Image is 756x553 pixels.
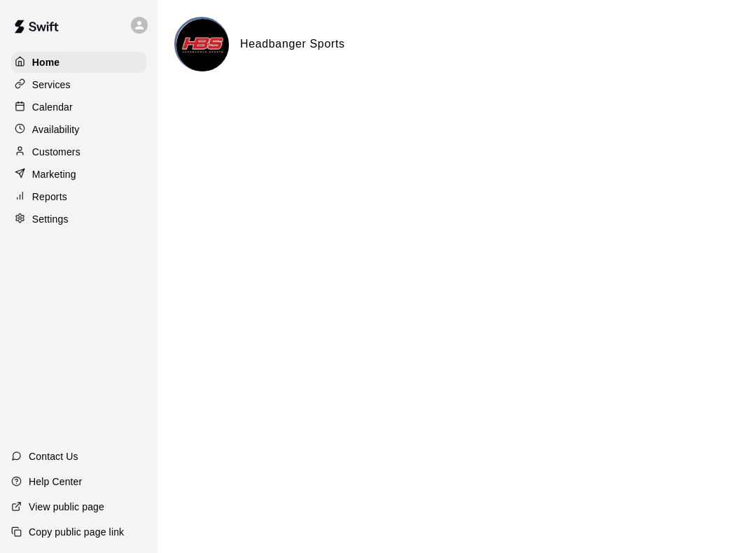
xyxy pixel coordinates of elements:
p: Services [32,78,71,92]
p: Reports [32,190,67,204]
img: Headbanger Sports logo [176,19,229,71]
a: Services [11,74,146,95]
a: Settings [11,209,146,230]
a: Reports [11,186,146,207]
p: Calendar [32,100,73,114]
p: Help Center [29,475,82,489]
p: Home [32,55,60,69]
a: Availability [11,119,146,140]
p: Contact Us [29,449,78,463]
p: Customers [32,145,80,159]
p: View public page [29,500,104,514]
h6: Headbanger Sports [240,35,345,53]
p: Settings [32,212,69,226]
p: Marketing [32,167,76,181]
a: Marketing [11,164,146,185]
a: Customers [11,141,146,162]
p: Copy public page link [29,525,124,539]
a: Calendar [11,97,146,118]
p: Availability [32,122,80,136]
a: Home [11,52,146,73]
